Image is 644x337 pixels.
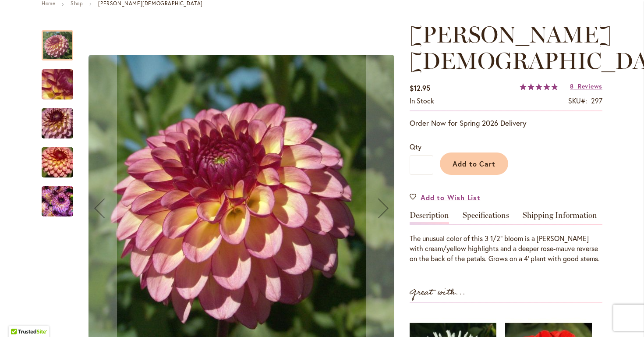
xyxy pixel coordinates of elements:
[440,153,508,175] button: Add to Cart
[42,138,82,177] div: Foxy Lady
[410,192,481,202] a: Add to Wish List
[570,82,602,90] a: 8 Reviews
[42,181,73,223] img: Foxy Lady
[523,211,597,224] a: Shipping Information
[453,159,496,168] span: Add to Cart
[463,211,509,224] a: Specifications
[570,82,574,90] span: 8
[26,103,89,145] img: Foxy Lady
[7,306,31,330] iframe: Launch Accessibility Center
[26,61,89,108] img: Foxy Lady
[42,177,73,216] div: Foxy Lady
[421,192,481,202] span: Add to Wish List
[26,142,89,184] img: Foxy Lady
[410,83,430,92] span: $12.95
[520,83,558,90] div: 97%
[42,99,82,138] div: Foxy Lady
[410,118,602,128] p: Order Now for Spring 2026 Delivery
[42,60,82,99] div: Foxy Lady
[410,234,602,264] div: The unusual color of this 3 1/2" bloom is a [PERSON_NAME] with cream/yellow highlights and a deep...
[410,142,421,151] span: Qty
[578,82,602,90] span: Reviews
[410,285,466,300] strong: Great with...
[410,96,434,105] span: In stock
[42,21,82,60] div: Foxy Lady
[410,96,434,106] div: Availability
[410,211,449,224] a: Description
[410,211,602,264] div: Detailed Product Info
[591,96,602,106] div: 297
[568,96,587,105] strong: SKU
